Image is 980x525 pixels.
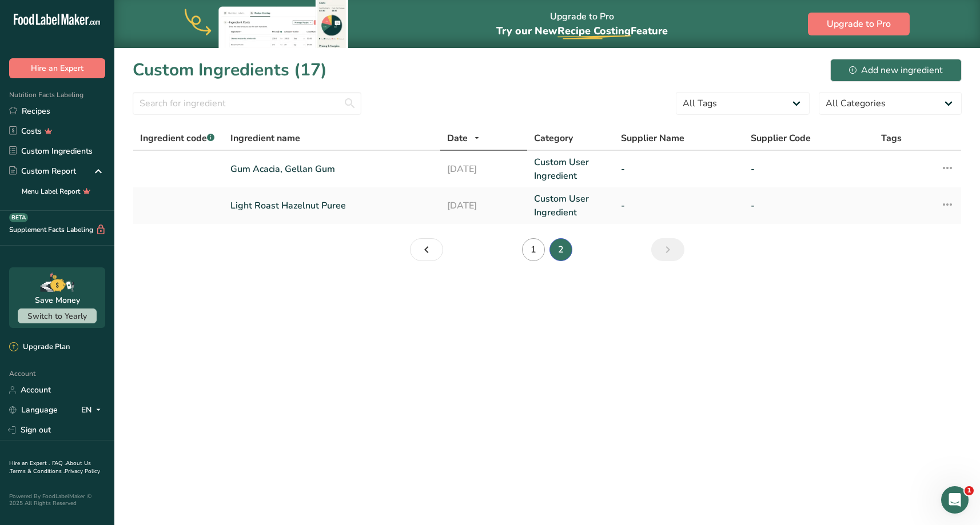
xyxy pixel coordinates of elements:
span: Category [534,131,573,145]
a: FAQ . [52,459,66,467]
button: Add new ingredient [830,59,962,82]
a: About Us . [9,459,91,475]
input: Search for ingredient [133,92,361,115]
a: Custom User Ingredient [534,192,607,219]
span: 1 [965,486,974,495]
div: Save Money [35,294,80,306]
span: Date [447,131,468,145]
span: Supplier Name [621,131,684,145]
a: - [621,162,738,176]
a: - [751,199,867,213]
span: Tags [881,131,902,145]
a: Language [9,400,58,420]
a: Page 3. [651,238,684,261]
iframe: Intercom live chat [941,486,969,514]
div: Custom Report [9,165,76,177]
a: Page 1. [522,238,545,261]
span: Ingredient name [230,131,300,145]
a: - [621,199,738,213]
a: Privacy Policy [65,467,100,475]
span: Upgrade to Pro [827,17,891,31]
button: Switch to Yearly [18,308,97,323]
div: EN [81,403,105,417]
div: Powered By FoodLabelMaker © 2025 All Rights Reserved [9,493,105,507]
div: Upgrade to Pro [496,1,668,48]
a: Light Roast Hazelnut Puree [230,199,434,213]
a: Terms & Conditions . [10,467,65,475]
a: [DATE] [447,162,520,176]
a: Page 1. [410,238,443,261]
button: Upgrade to Pro [808,13,910,35]
a: - [751,162,867,176]
a: [DATE] [447,199,520,213]
button: Hire an Expert [9,58,105,78]
a: Hire an Expert . [9,459,50,467]
h1: Custom Ingredients (17) [133,57,327,83]
div: Upgrade Plan [9,342,70,353]
a: Gum Acacia, Gellan Gum [230,162,434,176]
div: BETA [9,213,28,222]
span: Ingredient code [140,132,214,145]
span: Recipe Costing [557,24,631,38]
span: Try our New Feature [496,24,668,38]
span: Supplier Code [751,131,811,145]
span: Switch to Yearly [27,311,87,322]
div: Add new ingredient [849,63,943,77]
a: Custom User Ingredient [534,155,607,183]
